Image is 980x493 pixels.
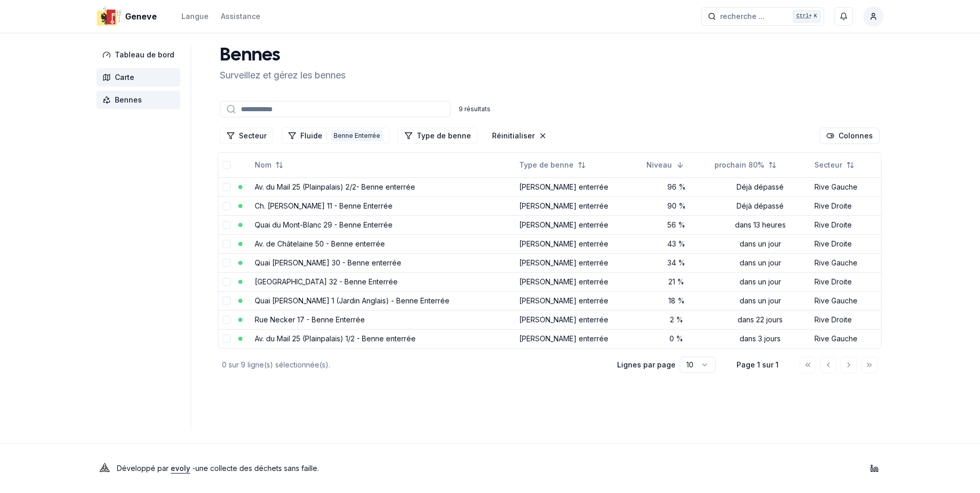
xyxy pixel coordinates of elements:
[646,296,706,306] div: 18 %
[255,182,415,191] a: Av. du Mail 25 (Plainpalais) 2/2- Benne enterrée
[714,296,806,306] div: dans un jour
[714,239,806,249] div: dans un jour
[96,68,185,87] a: Carte
[220,46,345,66] h1: Bennes
[714,220,806,230] div: dans 13 heures
[255,239,385,248] a: Av. de Châtelaine 50 - Benne enterrée
[222,335,231,343] button: select-row
[515,310,642,329] td: [PERSON_NAME] enterrée
[810,177,881,196] td: Rive Gauche
[255,160,271,170] span: Nom
[640,157,690,173] button: Sorted descending. Click to sort ascending.
[255,277,398,286] a: [GEOGRAPHIC_DATA] 32 - Benne Enterrée
[115,95,142,105] span: Bennes
[714,258,806,268] div: dans un jour
[255,334,416,343] a: Av. du Mail 25 (Plainpalais) 1/2 - Benne enterrée
[714,182,806,192] div: Déjà dépassé
[222,161,231,169] button: select-all
[222,360,601,370] div: 0 sur 9 ligne(s) sélectionnée(s).
[515,291,642,310] td: [PERSON_NAME] enterrée
[810,329,881,348] td: Rive Gauche
[646,160,672,170] span: Niveau
[810,291,881,310] td: Rive Gauche
[515,329,642,348] td: [PERSON_NAME] enterrée
[646,258,706,268] div: 34 %
[220,68,345,83] p: Surveillez et gérez les bennes
[171,464,190,473] a: evoly
[646,315,706,325] div: 2 %
[646,182,706,192] div: 96 %
[96,4,121,29] img: Geneve Logo
[222,183,231,191] button: select-row
[181,10,209,23] button: Langue
[255,201,393,210] a: Ch. [PERSON_NAME] 11 - Benne Enterrée
[249,157,290,173] button: Not sorted. Click to sort ascending.
[115,72,134,83] span: Carte
[714,315,806,325] div: dans 22 jours
[646,334,706,344] div: 0 %
[115,50,174,60] span: Tableau de bord
[810,196,881,215] td: Rive Droite
[96,91,185,109] a: Bennes
[125,10,157,23] span: Geneve
[714,201,806,211] div: Déjà dépassé
[222,221,231,229] button: select-row
[515,234,642,253] td: [PERSON_NAME] enterrée
[181,11,209,22] div: Langue
[222,316,231,324] button: select-row
[820,128,880,144] button: Cocher les colonnes
[714,160,764,170] span: prochain 80%
[281,128,390,144] button: Filtrer les lignes
[222,240,231,248] button: select-row
[255,258,401,267] a: Quai [PERSON_NAME] 30 - Benne enterrée
[515,196,642,215] td: [PERSON_NAME] enterrée
[810,253,881,272] td: Rive Gauche
[96,10,161,23] a: Geneve
[515,253,642,272] td: [PERSON_NAME] enterrée
[808,157,861,173] button: Not sorted. Click to sort ascending.
[810,234,881,253] td: Rive Droite
[515,177,642,196] td: [PERSON_NAME] enterrée
[714,277,806,287] div: dans un jour
[515,272,642,291] td: [PERSON_NAME] enterrée
[222,278,231,286] button: select-row
[255,296,450,305] a: Quai [PERSON_NAME] 1 (Jardin Anglais) - Benne Enterrée
[646,239,706,249] div: 43 %
[810,215,881,234] td: Rive Droite
[810,272,881,291] td: Rive Droite
[617,360,676,370] p: Lignes par page
[96,460,113,477] img: Evoly Logo
[720,11,765,22] span: recherche ...
[810,310,881,329] td: Rive Droite
[255,315,365,324] a: Rue Necker 17 - Benne Enterrée
[646,277,706,287] div: 21 %
[646,220,706,230] div: 56 %
[701,7,824,26] button: recherche ...Ctrl+K
[331,130,383,141] div: Benne Enterrée
[732,360,783,370] div: Page 1 sur 1
[220,128,273,144] button: Filtrer les lignes
[486,128,553,144] button: Réinitialiser les filtres
[117,461,319,476] p: Développé par - une collecte des déchets sans faille .
[255,220,393,229] a: Quai du Mont-Blanc 29 - Benne Enterrée
[222,202,231,210] button: select-row
[515,215,642,234] td: [PERSON_NAME] enterrée
[222,259,231,267] button: select-row
[519,160,574,170] span: Type de benne
[459,105,491,113] div: 9 résultats
[222,297,231,305] button: select-row
[221,10,260,23] a: Assistance
[513,157,592,173] button: Not sorted. Click to sort ascending.
[96,46,185,64] a: Tableau de bord
[814,160,842,170] span: Secteur
[714,334,806,344] div: dans 3 jours
[398,128,478,144] button: Filtrer les lignes
[708,157,783,173] button: Not sorted. Click to sort ascending.
[646,201,706,211] div: 90 %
